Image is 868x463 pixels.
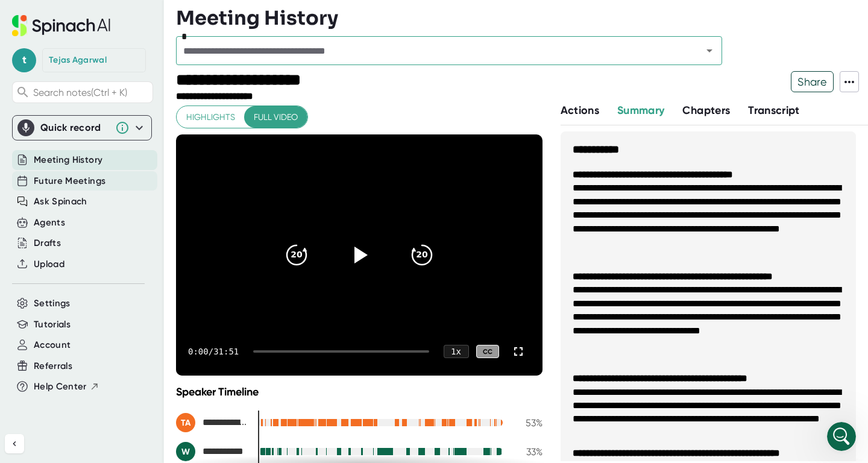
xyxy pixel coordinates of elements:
p: Back in 2 hours [68,15,129,27]
button: Gif picker [38,360,48,370]
button: Collapse sidebar [5,434,24,453]
div: cancel [195,102,222,114]
div: 53 % [512,417,542,429]
div: Tejas Agarwal [176,413,248,432]
div: We'll be back online in 2 hoursYou'll get replies here and to[EMAIL_ADDRESS][DOMAIN_NAME].Fin • J... [10,206,198,267]
div: cancel [185,95,231,121]
span: Share [791,71,833,92]
span: Transcript [748,104,800,117]
div: CC [476,345,499,359]
button: Help Center [34,380,99,394]
button: Share [791,71,834,92]
button: Tutorials [34,318,71,332]
button: Summary [617,102,664,119]
div: Hi! Please select a topic below so we can get you the right help. [19,54,188,78]
span: Actions [561,104,599,117]
div: WangJ128397 [176,442,248,461]
div: Tejas Agarwal [49,55,107,66]
div: Quick record [40,122,109,134]
button: Settings [34,297,71,310]
button: Meeting History [34,153,102,167]
button: Account [34,338,71,352]
div: Tejas says… [10,95,231,131]
h1: Spinach AI [58,6,109,15]
div: Fin says… [10,131,231,206]
span: Full video [254,110,298,125]
button: Emoji picker [19,361,28,370]
button: Ask Spinach [34,195,87,209]
button: Agents [34,216,65,230]
img: Profile image for Yoav [34,7,54,26]
div: Fin says… [10,206,231,294]
div: 33 % [512,446,542,458]
button: Future Meetings [34,174,105,188]
button: Open [701,42,718,59]
iframe: Intercom live chat [827,422,856,451]
button: go back [8,5,31,28]
span: Chapters [682,104,730,117]
button: Transcript [748,102,800,119]
button: Highlights [177,106,245,128]
div: TA [176,413,195,432]
div: Hi! Please select a topic below so we can get you the right help. [10,47,198,85]
div: 1 x [444,345,469,358]
div: W [176,442,195,461]
button: Referrals [34,359,72,373]
button: Send a message… [207,356,226,375]
div: I'll connect you with someone who can assist with your cancellation. Meanwhile, could you share a... [10,131,198,204]
b: [EMAIL_ADDRESS][DOMAIN_NAME] [19,237,113,259]
div: Quick record [17,116,146,140]
span: Highlights [186,110,235,125]
textarea: Message… [10,335,231,356]
button: Actions [561,102,599,119]
button: Start recording [77,360,86,370]
div: Close [212,5,233,27]
span: Summary [617,104,664,117]
button: Upload attachment [57,360,67,370]
div: Speaker Timeline [176,385,542,398]
h3: Meeting History [176,7,338,30]
div: Fin • Just now [19,269,69,277]
button: Chapters [682,102,730,119]
div: 0:00 / 31:51 [188,347,239,356]
span: Search notes (Ctrl + K) [33,87,149,98]
button: Drafts [34,236,61,250]
button: Full video [244,106,307,128]
div: We'll be back online in 2 hours You'll get replies here and to . [19,213,188,260]
span: Help Center [34,380,87,394]
div: Fin says… [10,47,231,95]
span: t [12,48,36,72]
div: I'll connect you with someone who can assist with your cancellation. Meanwhile, could you share a... [19,138,188,197]
button: Home [189,5,212,28]
button: Upload [34,257,64,271]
